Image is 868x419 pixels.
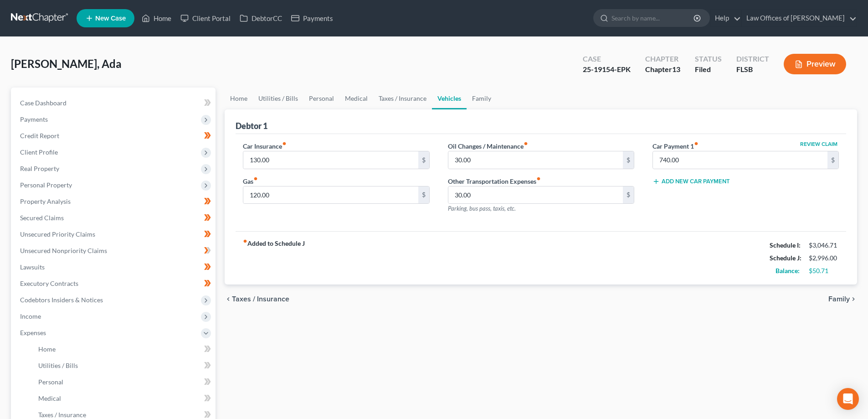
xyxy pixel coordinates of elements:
span: Property Analysis [20,197,71,205]
span: Taxes / Insurance [232,295,289,303]
span: Utilities / Bills [38,362,78,369]
i: fiber_manual_record [694,141,699,146]
span: Family [828,295,850,303]
a: Credit Report [13,128,216,144]
div: $ [623,186,634,204]
a: Property Analysis [13,193,216,210]
div: Chapter [645,64,680,75]
span: Home [38,345,56,353]
button: Preview [784,54,846,74]
div: District [736,54,769,64]
span: Personal Property [20,181,72,189]
button: Family chevron_right [828,295,857,303]
a: Lawsuits [13,259,216,275]
button: Add New Car Payment [652,178,730,185]
div: Debtor 1 [236,120,267,131]
span: [PERSON_NAME], Ada [11,57,122,70]
a: Vehicles [432,88,467,109]
strong: Schedule I: [770,241,801,249]
span: 13 [672,65,680,73]
strong: Balance: [776,267,800,274]
strong: Added to Schedule J [243,239,305,277]
label: Other Transportation Expenses [448,176,541,186]
div: Open Intercom Messenger [837,388,859,410]
div: $ [623,151,634,169]
span: Codebtors Insiders & Notices [20,296,103,304]
a: Executory Contracts [13,275,216,292]
a: Family [467,88,497,109]
span: Lawsuits [20,263,45,271]
i: fiber_manual_record [536,176,541,181]
span: Secured Claims [20,214,64,222]
div: $2,996.00 [809,253,839,263]
a: Unsecured Priority Claims [13,226,216,243]
a: Medical [31,390,216,407]
div: Case [583,54,631,64]
i: chevron_left [225,295,232,303]
span: New Case [95,15,126,22]
a: Home [137,10,176,26]
span: Credit Report [20,132,59,140]
input: Search by name... [611,10,695,26]
a: Medical [339,88,373,109]
i: fiber_manual_record [282,141,287,146]
div: $ [827,151,838,169]
a: Client Portal [176,10,235,26]
label: Oil Changes / Maintenance [448,141,528,151]
label: Car Payment 1 [652,141,699,151]
a: Taxes / Insurance [373,88,432,109]
span: Medical [38,394,61,402]
a: Payments [287,10,338,26]
a: Personal [31,374,216,390]
a: Case Dashboard [13,95,216,111]
button: Review Claim [799,141,839,147]
input: -- [243,186,418,204]
input: -- [448,186,623,204]
div: Chapter [645,54,680,64]
span: Executory Contracts [20,279,78,287]
a: Unsecured Nonpriority Claims [13,243,216,259]
a: Law Offices of [PERSON_NAME] [742,10,857,26]
a: Secured Claims [13,210,216,226]
span: Real Property [20,165,59,172]
span: Expenses [20,329,46,336]
button: chevron_left Taxes / Insurance [225,295,289,303]
a: Utilities / Bills [253,88,303,109]
div: FLSB [736,64,769,75]
a: Utilities / Bills [31,357,216,374]
input: -- [243,151,418,169]
label: Car Insurance [243,141,287,151]
a: Personal [303,88,339,109]
div: $ [418,151,429,169]
span: Unsecured Nonpriority Claims [20,247,107,254]
i: fiber_manual_record [243,239,247,243]
label: Gas [243,176,258,186]
i: chevron_right [850,295,857,303]
span: Income [20,312,41,320]
div: $3,046.71 [809,241,839,250]
strong: Schedule J: [770,254,801,262]
div: Status [695,54,722,64]
div: Filed [695,64,722,75]
span: Payments [20,115,48,123]
a: Help [710,10,741,26]
span: Parking, bus pass, taxis, etc. [448,205,516,212]
a: Home [31,341,216,357]
input: -- [653,151,827,169]
span: Taxes / Insurance [38,411,86,419]
div: $ [418,186,429,204]
a: DebtorCC [235,10,287,26]
input: -- [448,151,623,169]
span: Client Profile [20,148,58,156]
span: Unsecured Priority Claims [20,230,95,238]
i: fiber_manual_record [253,176,258,181]
span: Case Dashboard [20,99,67,107]
span: Personal [38,378,63,386]
div: 25-19154-EPK [583,64,631,75]
div: $50.71 [809,266,839,275]
a: Home [225,88,253,109]
i: fiber_manual_record [524,141,528,146]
